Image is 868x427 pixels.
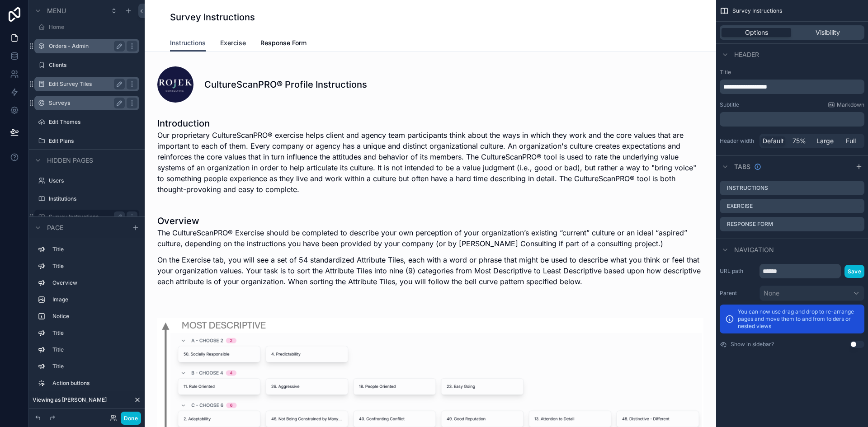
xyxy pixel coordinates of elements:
[52,296,136,303] label: Image
[734,50,759,59] span: Header
[816,136,834,145] span: Large
[732,7,782,14] span: Survey Instructions
[764,289,779,298] span: None
[170,38,206,47] span: Instructions
[727,202,753,210] label: Exercise
[720,101,739,108] label: Subtitle
[121,412,141,425] button: Done
[720,80,864,94] div: scrollable content
[52,313,136,320] label: Notice
[49,23,137,31] label: Home
[47,6,66,15] span: Menu
[720,112,864,127] div: scrollable content
[52,279,136,286] label: Overview
[49,195,137,202] label: Institutions
[731,341,774,348] label: Show in sidebar?
[844,265,864,278] button: Save
[759,286,864,301] button: None
[52,363,136,370] label: Title
[47,223,63,232] span: Page
[49,118,137,126] label: Edit Themes
[846,136,856,145] span: Full
[260,35,307,53] a: Response Form
[49,99,121,107] label: Surveys
[170,11,255,23] h1: Survey Instructions
[49,213,121,221] label: Survey Instructions
[52,346,136,353] label: Title
[49,42,121,50] label: Orders - Admin
[52,329,136,337] label: Title
[763,136,784,145] span: Default
[49,61,137,69] label: Clients
[793,136,806,145] span: 75%
[720,290,756,297] label: Parent
[738,308,859,330] p: You can now use drag and drop to re-arrange pages and move them to and from folders or nested views
[52,380,136,387] label: Action buttons
[33,396,107,404] span: Viewing as [PERSON_NAME]
[49,137,137,145] label: Edit Plans
[220,38,246,47] span: Exercise
[260,38,307,47] span: Response Form
[720,267,756,275] label: URL path
[837,101,864,108] span: Markdown
[734,162,750,171] span: Tabs
[720,137,756,145] label: Header width
[734,245,774,254] span: Navigation
[52,263,136,270] label: Title
[49,177,137,184] label: Users
[727,184,768,192] label: Instructions
[49,80,121,88] label: Edit Survey Tiles
[828,101,864,108] a: Markdown
[170,35,206,52] a: Instructions
[745,28,768,37] span: Options
[52,246,136,253] label: Title
[29,238,145,409] div: scrollable content
[816,28,840,37] span: Visibility
[220,35,246,53] a: Exercise
[720,69,864,76] label: Title
[47,156,93,165] span: Hidden pages
[727,221,773,228] label: Response Form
